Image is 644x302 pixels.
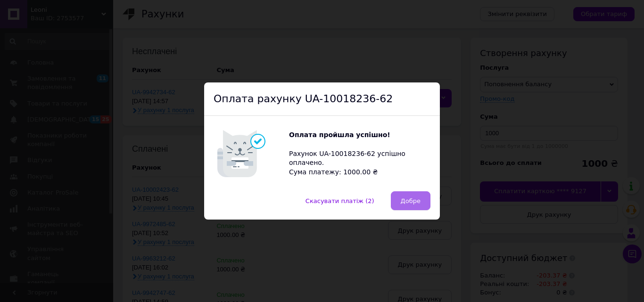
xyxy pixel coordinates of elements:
[289,131,390,139] b: Оплата пройшла успішно!
[289,131,430,177] div: Рахунок UA-10018236-62 успішно оплачено. Сума платежу: 1000.00 ₴
[401,197,421,204] span: Добре
[391,191,430,210] button: Добре
[204,82,440,116] div: Оплата рахунку UA-10018236-62
[305,197,374,204] span: Скасувати платіж (2)
[296,191,384,210] button: Скасувати платіж (2)
[214,125,289,182] img: Котик говорить Оплата пройшла успішно!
